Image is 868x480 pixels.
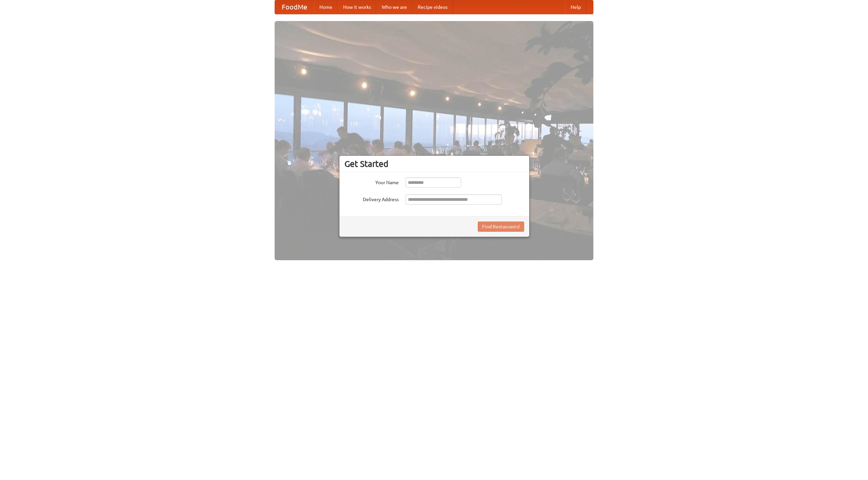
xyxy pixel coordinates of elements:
a: Home [314,0,338,14]
a: Who we are [376,0,412,14]
a: Help [565,0,586,14]
a: FoodMe [275,0,314,14]
label: Delivery Address [344,194,399,203]
button: Find Restaurants! [478,222,524,232]
h3: Get Started [344,159,524,169]
label: Your Name [344,177,399,186]
a: How it works [338,0,376,14]
a: Recipe videos [412,0,453,14]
